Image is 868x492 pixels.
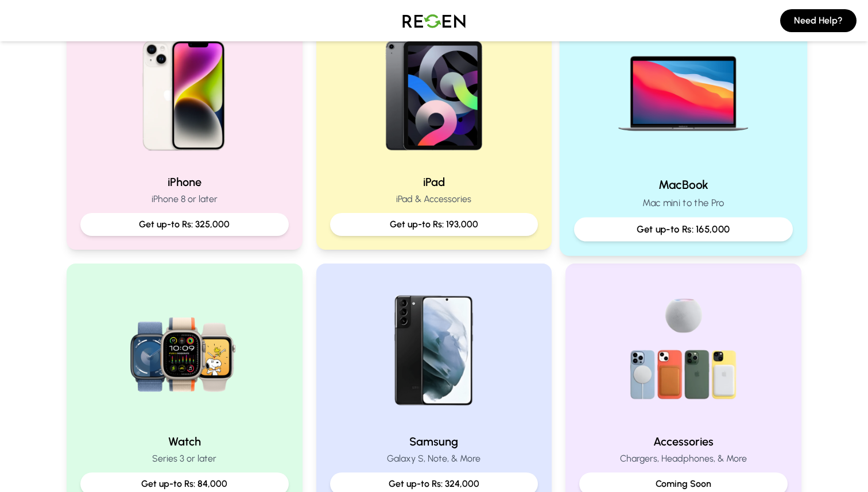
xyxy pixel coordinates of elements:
[574,176,793,193] h2: MacBook
[330,433,538,450] h2: Samsung
[330,452,538,466] p: Galaxy S, Note, & More
[330,192,538,206] p: iPad & Accessories
[80,452,289,466] p: Series 3 or later
[584,222,783,237] p: Get up-to Rs: 165,000
[90,477,280,491] p: Get up-to Rs: 84,000
[606,13,761,167] img: MacBook
[610,277,757,424] img: Accessories
[574,196,793,210] p: Mac mini to the Pro
[588,477,778,491] p: Coming Soon
[111,277,258,424] img: Watch
[579,433,788,450] h2: Accessories
[339,477,529,491] p: Get up-to Rs: 324,000
[361,18,507,165] img: iPad
[339,218,529,231] p: Get up-to Rs: 193,000
[111,18,258,165] img: iPhone
[330,174,538,190] h2: iPad
[80,174,289,190] h2: iPhone
[80,192,289,206] p: iPhone 8 or later
[80,433,289,450] h2: Watch
[780,9,857,32] button: Need Help?
[90,218,280,231] p: Get up-to Rs: 325,000
[579,452,788,466] p: Chargers, Headphones, & More
[361,277,507,424] img: Samsung
[394,5,474,37] img: Logo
